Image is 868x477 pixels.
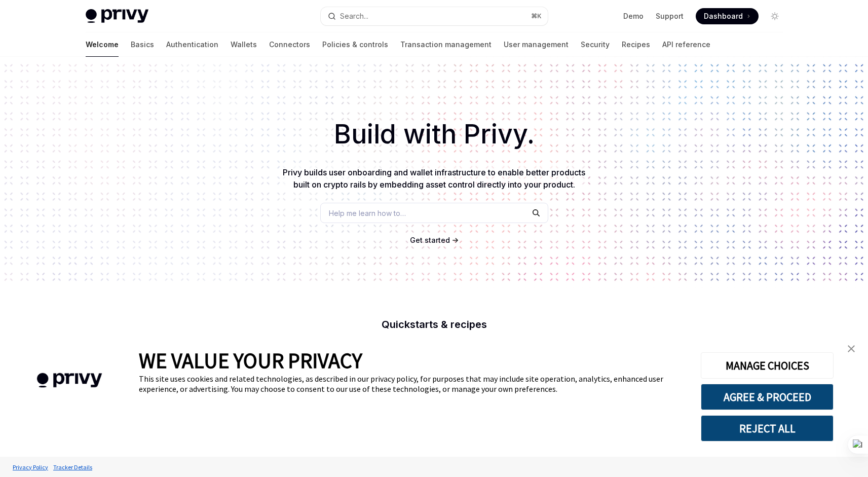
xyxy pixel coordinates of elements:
[139,347,362,374] span: WE VALUE YOUR PRIVACY
[701,384,834,410] button: AGREE & PROCEED
[51,458,95,476] a: Tracker Details
[701,415,834,442] button: REJECT ALL
[623,11,644,21] a: Demo
[662,32,710,57] a: API reference
[841,339,861,359] a: close banner
[701,352,834,379] button: MANAGE CHOICES
[256,319,613,329] h2: Quickstarts & recipes
[321,7,548,25] button: Search...⌘K
[696,8,759,24] a: Dashboard
[848,345,855,352] img: close banner
[86,32,119,57] a: Welcome
[86,9,148,23] img: light logo
[10,458,51,476] a: Privacy Policy
[581,32,610,57] a: Security
[16,115,852,154] h1: Build with Privy.
[767,8,783,24] button: Toggle dark mode
[504,32,569,57] a: User management
[622,32,650,57] a: Recipes
[166,32,218,57] a: Authentication
[656,11,684,21] a: Support
[231,32,257,57] a: Wallets
[131,32,154,57] a: Basics
[704,11,743,21] span: Dashboard
[283,167,585,190] span: Privy builds user onboarding and wallet infrastructure to enable better products built on crypto ...
[322,32,388,57] a: Policies & controls
[15,358,124,402] img: company logo
[340,10,368,22] div: Search...
[329,208,406,218] span: Help me learn how to…
[410,236,450,244] span: Get started
[269,32,310,57] a: Connectors
[139,374,686,394] div: This site uses cookies and related technologies, as described in our privacy policy, for purposes...
[410,235,450,245] a: Get started
[531,12,542,20] span: ⌘ K
[400,32,492,57] a: Transaction management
